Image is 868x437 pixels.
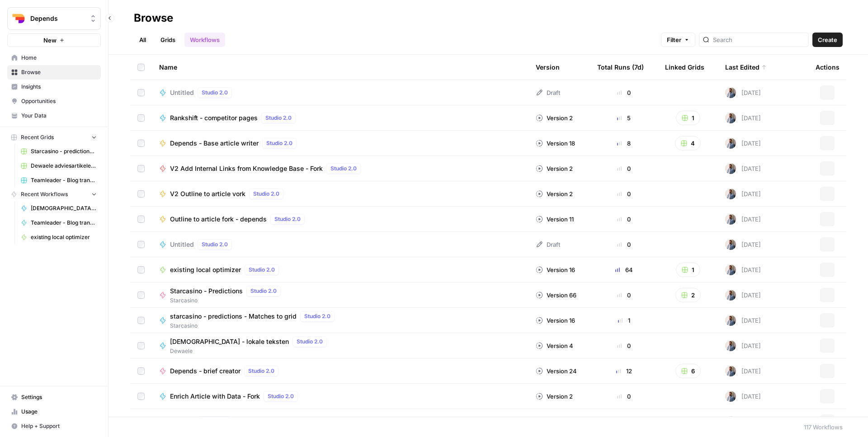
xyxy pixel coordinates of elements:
span: Recent Workflows [21,190,68,198]
span: Rankshift - competitor pages [170,113,258,122]
a: Depends - brief creatorStudio 2.0 [159,366,521,376]
button: 4 [675,136,701,150]
div: Version 4 [536,341,573,350]
img: 542af2wjek5zirkck3dd1n2hljhm [725,163,736,174]
button: New [7,33,101,47]
div: Browse [134,11,173,25]
div: Version 2 [536,164,573,173]
button: 6 [675,364,701,378]
button: Workspace: Depends [7,7,101,30]
div: 5 [597,113,651,122]
img: 542af2wjek5zirkck3dd1n2hljhm [725,239,736,250]
span: Untitled [170,88,194,97]
img: 542af2wjek5zirkck3dd1n2hljhm [725,315,736,326]
div: Version 2 [536,392,573,401]
a: Starcasino - PredictionsStudio 2.0Starcasino [159,286,521,305]
a: Settings [7,390,101,404]
span: Starcasino [170,296,284,305]
a: UntitledStudio 2.0 [159,87,521,98]
button: 1 [676,111,700,125]
img: 542af2wjek5zirkck3dd1n2hljhm [725,340,736,351]
a: Grids [155,33,181,47]
span: Studio 2.0 [249,266,275,274]
div: 8 [597,139,651,148]
span: Studio 2.0 [274,215,301,223]
div: [DATE] [725,138,761,149]
span: Recent Grids [21,133,54,141]
span: Studio 2.0 [202,240,228,249]
div: 64 [597,265,651,274]
span: Help + Support [21,422,97,430]
a: Home [7,51,101,65]
button: Create [812,33,843,47]
div: [DATE] [725,113,761,123]
a: V2 Add Internal Links from Knowledge Base - ForkStudio 2.0 [159,163,521,174]
div: Draft [536,88,560,97]
span: existing local optimizer [31,233,97,241]
div: 12 [597,367,651,376]
a: Teamleader - Blog translator - V3 Grid [17,173,101,188]
button: Help + Support [7,419,101,433]
span: Dewaele [170,347,330,355]
a: Your Data [7,108,101,123]
div: 0 [597,240,651,249]
span: Create [818,35,837,44]
div: Version 16 [536,265,575,274]
a: Opportunities [7,94,101,108]
span: Starcasino - Predictions [170,287,243,296]
a: existing local optimizer [17,230,101,244]
span: Outline to article fork - depends [170,215,267,224]
div: 1 [597,316,651,325]
a: All [134,33,151,47]
span: Usage [21,408,97,416]
img: 542af2wjek5zirkck3dd1n2hljhm [725,416,736,427]
div: [DATE] [725,188,761,199]
div: Linked Grids [665,55,704,80]
span: Enrich Article with Data - Fork [170,392,260,401]
a: Workflows [184,33,225,47]
a: existing local optimizerStudio 2.0 [159,264,521,275]
div: Version 2 [536,113,573,122]
div: 0 [597,341,651,350]
div: [DATE] [725,163,761,174]
div: Version [536,55,560,80]
a: UntitledStudio 2.0 [159,416,521,427]
img: 542af2wjek5zirkck3dd1n2hljhm [725,214,736,225]
span: Insights [21,83,97,91]
input: Search [713,35,805,44]
div: Actions [816,55,840,80]
span: Untitled [170,240,194,249]
div: [DATE] [725,340,761,351]
a: Starcasino - predictions - matches grid JPL [17,144,101,159]
a: Usage [7,404,101,419]
span: [DEMOGRAPHIC_DATA] - lokale teksten [31,204,97,212]
span: Browse [21,68,97,76]
img: 542af2wjek5zirkck3dd1n2hljhm [725,188,736,199]
div: Version 16 [536,316,575,325]
span: Depends - Base article writer [170,139,259,148]
span: Dewaele adviesartikelen optimalisatie suggesties [31,162,97,170]
div: [DATE] [725,214,761,225]
div: Draft [536,240,560,249]
a: Depends - Base article writerStudio 2.0 [159,138,521,149]
div: 117 Workflows [804,423,843,432]
span: Teamleader - Blog translator - V3 Grid [31,176,97,184]
a: [DEMOGRAPHIC_DATA] - lokale tekstenStudio 2.0Dewaele [159,336,521,355]
span: Depends [30,14,85,23]
div: [DATE] [725,239,761,250]
div: [DATE] [725,87,761,98]
div: Version 18 [536,139,575,148]
div: Name [159,55,521,80]
span: Studio 2.0 [253,190,279,198]
span: Studio 2.0 [202,89,228,97]
div: 0 [597,164,651,173]
span: Settings [21,393,97,401]
span: Studio 2.0 [330,164,357,173]
button: Filter [661,33,695,47]
div: 0 [597,291,651,300]
span: Your Data [21,112,97,120]
a: Browse [7,65,101,80]
div: [DATE] [725,315,761,326]
span: Teamleader - Blog translator - V3 [31,219,97,227]
button: 1 [676,263,700,277]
